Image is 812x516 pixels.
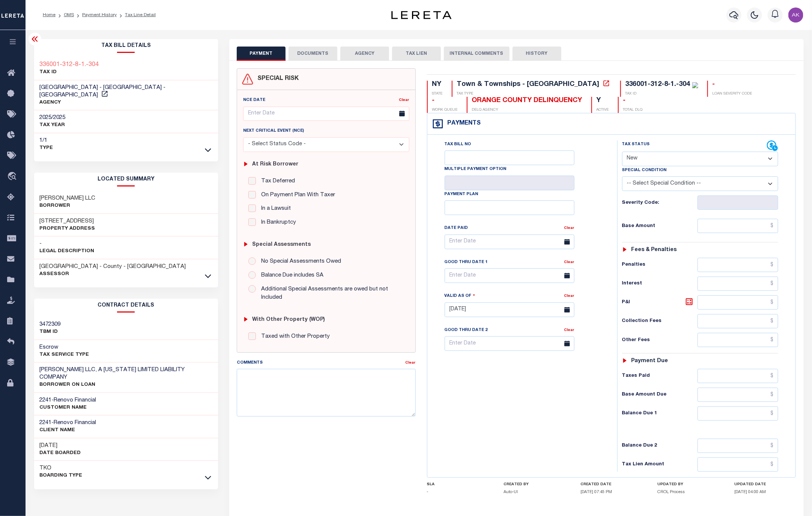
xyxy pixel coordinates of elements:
[243,107,409,121] input: Enter Date
[237,360,263,366] label: Comments
[258,257,341,266] label: No Special Assessments Owed
[698,314,778,328] input: $
[622,392,698,398] h6: Base Amount Due
[427,490,429,494] span: -
[623,107,643,113] p: TOTAL DLQ
[581,490,642,495] h5: [DATE] 07:45 PM
[622,200,698,206] h6: Severity Code:
[40,137,53,144] h3: 1/1
[622,262,698,268] h6: Penalties
[258,271,324,280] label: Balance Due includes SA
[40,61,99,69] a: 336001-312-8-1.-304
[445,302,574,317] input: Enter Date
[564,294,574,298] a: Clear
[258,177,295,186] label: Tax Deferred
[626,81,690,88] div: 336001-312-8-1.-304
[622,462,698,468] h6: Tax Lien Amount
[513,47,561,61] button: HISTORY
[125,13,156,17] a: Tax Line Detail
[564,260,574,264] a: Clear
[40,404,96,412] p: CUSTOMER Name
[40,195,96,202] h3: [PERSON_NAME] LLC
[54,397,96,403] span: Renovo Financial
[445,336,574,351] input: Enter Date
[40,420,52,426] span: 2241
[40,397,52,403] span: 2241
[622,337,698,343] h6: Other Fees
[40,263,186,271] h3: [GEOGRAPHIC_DATA] - County - [GEOGRAPHIC_DATA]
[252,242,311,248] h6: Special Assessments
[40,351,89,359] p: Tax Service Type
[698,406,778,421] input: $
[445,292,475,299] label: Valid as Of
[34,299,218,313] h2: CONTRACT details
[40,122,66,129] p: TAX YEAR
[626,91,698,97] p: TAX ID
[692,82,698,88] img: check-icon-green.svg
[432,97,458,105] div: -
[445,268,574,283] input: Enter Date
[713,81,752,89] div: -
[40,271,186,278] p: Assessor
[445,166,507,173] label: Multiple Payment Option
[34,173,218,187] h2: LOCATED SUMMARY
[40,144,53,152] p: Type
[237,47,286,61] button: PAYMENT
[622,318,698,324] h6: Collection Fees
[43,13,56,17] a: Home
[40,321,61,328] h3: 3472309
[40,328,61,336] p: TBM ID
[788,8,803,23] img: svg+xml;base64,PHN2ZyB4bWxucz0iaHR0cDovL3d3dy53My5vcmcvMjAwMC9zdmciIHBvaW50ZXItZXZlbnRzPSJub25lIi...
[698,388,778,402] input: $
[40,85,166,98] span: [GEOGRAPHIC_DATA] - [GEOGRAPHIC_DATA] - [GEOGRAPHIC_DATA]
[40,427,96,434] p: CLIENT Name
[445,191,478,198] label: Payment Plan
[40,419,96,427] h3: -
[7,172,19,182] i: travel_explore
[698,457,778,472] input: $
[252,161,298,168] h6: At Risk Borrower
[445,225,468,232] label: Date Paid
[597,97,609,105] div: Y
[445,141,471,148] label: Tax Bill No
[622,141,650,148] label: Tax Status
[40,240,95,248] h3: -
[40,69,99,76] p: TAX ID
[40,99,212,107] p: AGENCY
[258,205,291,213] label: In a Lawsuit
[40,344,89,351] h3: Escrow
[734,482,796,487] h4: UPDATED DATE
[622,373,698,379] h6: Taxes Paid
[504,490,565,495] h5: Auto-UI
[40,218,95,225] h3: [STREET_ADDRESS]
[432,91,443,97] p: STATE
[289,47,337,61] button: DOCUMENTS
[622,167,667,174] label: Special Condition
[564,226,574,230] a: Clear
[399,98,409,102] a: Clear
[698,439,778,453] input: $
[40,225,95,233] p: Property Address
[392,47,441,61] button: TAX LIEN
[258,191,335,200] label: On Payment Plan With Taxer
[243,97,265,104] label: NCE Date
[444,120,481,127] h4: Payments
[427,482,489,487] h4: SLA
[391,11,451,19] img: logo-dark.svg
[40,248,95,255] p: Legal Description
[40,202,96,210] p: Borrower
[472,107,582,113] p: DELQ AGENCY
[54,420,96,426] span: Renovo Financial
[658,482,719,487] h4: UPDATED BY
[564,328,574,332] a: Clear
[581,482,642,487] h4: CREATED DATE
[243,128,304,134] label: Next Critical Event (NCE)
[406,361,416,365] a: Clear
[698,369,778,383] input: $
[698,258,778,272] input: $
[258,285,404,302] label: Additional Special Assessments are owed but not Included
[504,482,565,487] h4: CREATED BY
[457,91,611,97] p: TAX TYPE
[631,358,668,364] h6: Payment due
[445,259,488,266] label: Good Thru Date 1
